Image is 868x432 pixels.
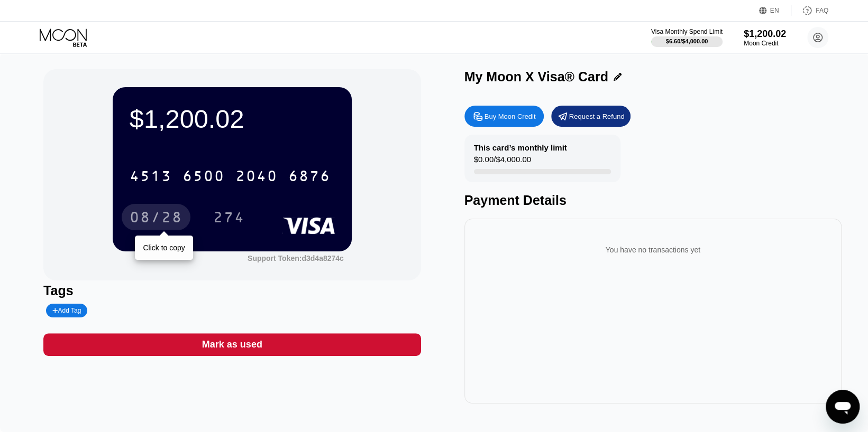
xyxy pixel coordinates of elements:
div: Buy Moon Credit [485,112,536,121]
div: Visa Monthly Spend Limit [651,28,723,35]
div: $6.60 / $4,000.00 [666,38,708,44]
div: Click to copy [143,243,185,252]
div: 4513 [130,169,172,186]
div: 08/28 [122,204,190,230]
iframe: Button to launch messaging window [826,390,860,424]
div: Support Token:d3d4a8274c [248,254,344,262]
div: $1,200.02 [130,104,335,134]
div: 2040 [235,169,278,186]
div: Payment Details [464,193,842,208]
div: You have no transactions yet [473,235,833,265]
div: 4513650020406876 [123,163,337,189]
div: EN [770,7,779,14]
div: This card’s monthly limit [474,143,567,152]
div: EN [759,5,791,16]
div: Mark as used [202,339,262,351]
div: 274 [205,204,253,230]
div: FAQ [791,5,828,16]
div: 6876 [288,169,331,186]
div: Request a Refund [551,106,631,127]
div: Request a Refund [569,112,625,121]
div: Add Tag [46,304,87,317]
div: FAQ [816,7,828,14]
div: Buy Moon Credit [464,106,544,127]
div: Tags [43,283,421,298]
div: Visa Monthly Spend Limit$6.60/$4,000.00 [651,28,723,47]
div: 08/28 [130,210,182,227]
div: Mark as used [43,333,421,356]
div: 6500 [182,169,225,186]
div: Add Tag [52,307,81,314]
div: $1,200.02Moon Credit [744,29,786,47]
div: $1,200.02 [744,29,786,40]
div: Support Token: d3d4a8274c [248,254,344,262]
div: $0.00 / $4,000.00 [474,155,531,169]
div: 274 [213,210,245,227]
div: Moon Credit [744,40,786,47]
div: My Moon X Visa® Card [464,69,608,84]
